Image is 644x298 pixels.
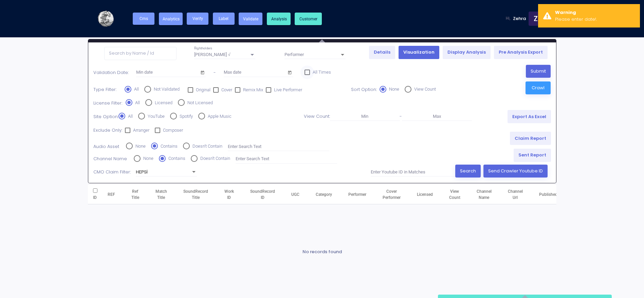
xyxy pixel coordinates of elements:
div: - [300,110,491,124]
button: Crawl [526,81,551,95]
div: Contains [166,155,185,162]
div: Spotify [177,113,193,120]
div: Please enter date!. [555,16,635,23]
input: Enter Youtube ID in Matches [371,170,455,175]
span: View Count: [304,113,330,119]
input: Search by Name / Id [104,47,177,60]
a: Pre Analysis Export [494,46,548,59]
div: Not Validated [151,86,180,93]
div: All [131,86,139,93]
div: YouTube [145,113,165,120]
div: None [141,155,153,162]
button: Submit [526,65,551,78]
button: Open calendar [287,69,293,75]
span: Site Option: [93,113,118,120]
input: Max date [224,70,287,75]
div: Apple Music [205,113,232,120]
button: Change sorting for match_licensed [417,191,433,198]
span: [PERSON_NAME] √ [194,52,230,57]
button: Customer [295,13,322,25]
span: Zehra [513,15,528,22]
mat-select: Rightholders [194,52,255,57]
span: Label [219,16,228,21]
span: Validation Date: [93,69,129,87]
button: Change sorting for youtube_url [291,191,299,198]
a: Details [369,46,395,59]
span: Exclude Only: [93,127,122,133]
span: Analysis [271,17,287,21]
div: None [386,86,399,93]
div: None [133,143,146,150]
a: Claim Report [510,132,551,145]
span: Audio Asset [93,143,119,150]
img: logo [88,2,122,36]
button: Change sorting for ref_load_url [108,191,115,198]
mat-radio-group: Select an option [125,86,185,93]
input: Min [330,114,400,119]
a: Display Analysis [443,46,491,59]
span: HEPSİ [136,169,148,174]
div: All [125,113,133,120]
a: Visualization [399,46,439,59]
button: Change sorting for match_category [316,191,332,198]
button: Analytics [159,13,183,25]
span: All Times [313,68,331,76]
button: Send Crawler Youtube ID [483,165,548,178]
button: Open calendar [199,69,206,75]
button: Validate [239,13,262,25]
span: Remix Mix [243,86,263,94]
span: Customer [299,17,317,21]
mat-radio-group: Select an option [126,100,218,106]
mat-radio-group: Select an option [130,155,236,162]
button: Change sorting for cover_performer [383,188,401,201]
div: All [132,99,140,106]
span: Z [529,12,543,26]
span: Type Filter: [93,86,116,93]
a: Export As Excel [508,110,551,123]
div: Contains [158,143,178,150]
span: Arranger [133,126,149,134]
span: Analytics [163,17,180,21]
button: Cms [133,13,154,25]
button: Change sorting for ref_title [131,188,139,201]
input: Enter Search Text [236,156,337,162]
div: Not Licensed [185,99,213,106]
div: Warning [555,9,635,16]
button: Change sorting for match_view_count [449,188,460,201]
button: Search [455,165,481,178]
div: No records found [88,238,556,265]
span: Crawl [532,85,545,91]
button: Change sorting for ref_performer [348,191,366,198]
mat-radio-group: Select an option [123,143,228,150]
span: Hi, [506,16,513,22]
span: Cms [140,16,148,21]
a: Sent Report [514,149,551,162]
mat-radio-group: Select an option [380,86,441,93]
span: Live Performer [274,86,302,94]
span: Original [196,86,210,94]
button: Change sorting for published_date [539,191,557,198]
div: Doesn't Contain [190,143,222,150]
span: CMO Claim Filter: [93,169,131,175]
input: Max [402,114,472,119]
input: Enter Search Text [228,144,329,149]
span: Sort Option: [351,86,377,93]
button: Change sorting for match_title [155,188,167,201]
button: Label [213,13,235,25]
input: Min date [136,70,199,75]
button: Change sorting for sound_record_title [183,188,208,201]
button: Analysis [267,13,291,25]
span: Channel Name [93,155,127,162]
button: Change sorting for work_id [224,188,234,201]
div: View Count [411,86,436,93]
button: Change sorting for sound_record [250,188,275,201]
div: Licensed [152,99,172,106]
span: Performer [284,52,339,57]
mat-radio-group: Select an option [118,113,237,120]
span: - [214,69,216,87]
span: Validate [243,17,258,21]
div: Doesn't Contain [198,155,230,162]
span: Verify [192,16,203,21]
button: Change sorting for channel_name [477,188,492,201]
span: Composer [163,126,183,134]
